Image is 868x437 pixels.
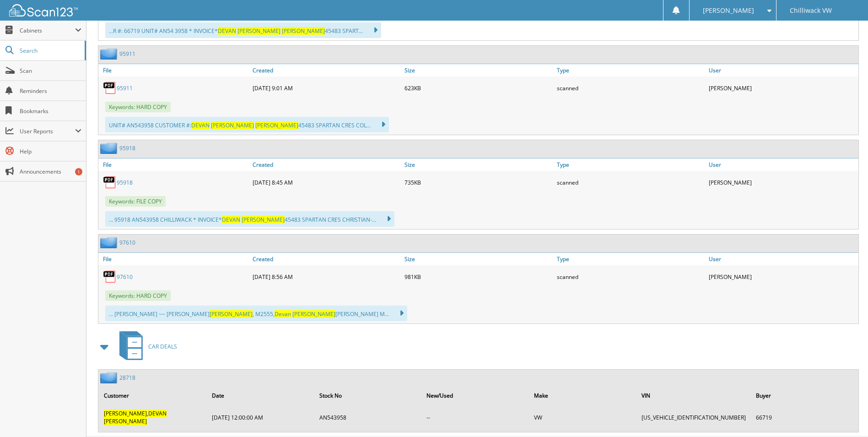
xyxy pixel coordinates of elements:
a: Created [250,253,402,265]
img: scan123-logo-white.svg [9,4,78,16]
span: DEVAN [218,27,236,35]
span: Reminders [20,87,81,95]
div: ... 95918 AN543958 CHILLIWACK * INVOICE* 45483 SPARTAN CRES CHRISTIAN-... [105,211,394,227]
img: folder2.png [100,142,119,154]
span: [PERSON_NAME] [242,216,285,224]
th: New/Used [422,386,528,405]
span: [PERSON_NAME] [211,121,254,129]
img: PDF.png [103,81,117,95]
span: Help [20,147,81,155]
span: DEVAN [148,410,167,417]
div: 623KB [402,79,554,97]
td: AN543958 [315,406,421,429]
span: [PERSON_NAME] [292,310,335,318]
div: 735KB [402,173,554,191]
a: Type [555,158,706,171]
th: Make [529,386,636,405]
td: [US_VEHICLE_IDENTIFICATION_NUMBER] [637,406,750,429]
span: CAR DEALS [148,343,177,350]
span: Cabinets [20,27,75,34]
a: Type [555,64,706,76]
a: CAR DEALS [114,328,177,365]
a: Size [402,158,554,171]
span: DEVAN [191,121,210,129]
span: Keywords: HARD COPY [105,102,171,112]
div: scanned [555,79,706,97]
a: 95918 [119,144,135,152]
a: 97610 [117,273,133,281]
span: Announcements [20,168,81,175]
span: [PERSON_NAME] [703,8,754,13]
div: [DATE] 8:45 AM [250,173,402,191]
th: Date [207,386,314,405]
iframe: Chat Widget [822,393,868,437]
span: [PERSON_NAME] [104,410,147,417]
a: Created [250,64,402,76]
img: folder2.png [100,372,119,383]
span: Chilliwack VW [790,8,832,13]
span: Keywords: FILE COPY [105,196,166,207]
span: [PERSON_NAME] [237,27,280,35]
div: scanned [555,268,706,286]
div: [PERSON_NAME] [706,79,858,97]
span: Devan [275,310,291,318]
div: ... [PERSON_NAME] ~~ [PERSON_NAME] , M2555, [PERSON_NAME] M... [105,306,407,321]
div: [PERSON_NAME] [706,173,858,191]
img: PDF.png [103,270,117,284]
th: VIN [637,386,750,405]
td: 66719 [751,406,858,429]
td: -- [422,406,528,429]
a: File [98,158,250,171]
th: Stock No [315,386,421,405]
a: File [98,64,250,76]
a: 95911 [117,84,133,92]
span: [PERSON_NAME] [282,27,325,35]
span: User Reports [20,127,75,135]
a: File [98,253,250,265]
div: ...R #: 66719 UNIT# AN54 3958 * INVOICE* 45483 SPART... [105,22,381,38]
td: , [99,406,206,429]
a: Size [402,64,554,76]
img: PDF.png [103,175,117,189]
span: Keywords: HARD COPY [105,290,171,301]
span: Scan [20,67,81,75]
span: [PERSON_NAME] [210,310,253,318]
img: folder2.png [100,237,119,248]
img: folder2.png [100,48,119,60]
a: Type [555,253,706,265]
a: 95911 [119,50,135,58]
span: DEVAN [222,216,240,224]
a: 97610 [119,239,135,246]
th: Customer [99,386,206,405]
a: Size [402,253,554,265]
span: Search [20,47,80,55]
th: Buyer [751,386,858,405]
span: [PERSON_NAME] [104,417,147,425]
a: User [706,253,858,265]
td: [DATE] 12:00:00 AM [207,406,314,429]
div: scanned [555,173,706,191]
div: 981KB [402,268,554,286]
div: [PERSON_NAME] [706,268,858,286]
a: Created [250,158,402,171]
div: UNIT# AN543958 CUSTOMER #: 45483 SPARTAN CRES COL... [105,117,389,132]
a: User [706,158,858,171]
div: [DATE] 8:56 AM [250,268,402,286]
span: Bookmarks [20,107,81,115]
td: VW [529,406,636,429]
a: User [706,64,858,76]
div: [DATE] 9:01 AM [250,79,402,97]
a: 95918 [117,179,133,186]
a: 28718 [119,374,135,382]
div: 1 [75,168,82,175]
span: [PERSON_NAME] [255,121,298,129]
